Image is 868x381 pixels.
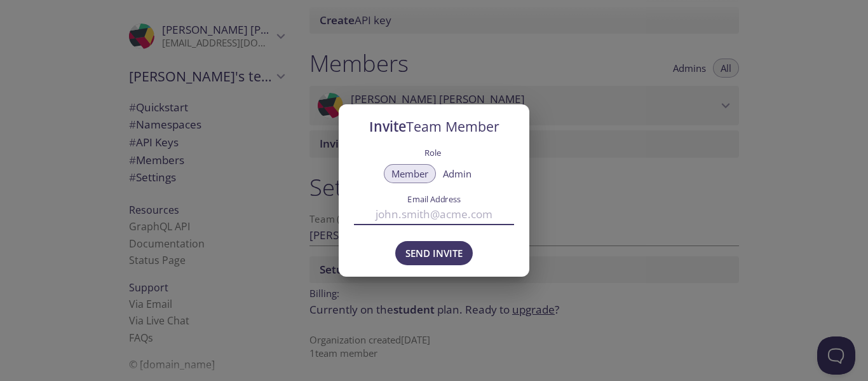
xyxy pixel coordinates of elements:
[354,204,514,225] input: john.smith@acme.com
[406,117,499,135] span: Team Member
[405,245,463,261] span: Send Invite
[435,164,479,183] button: Admin
[424,144,441,160] label: Role
[374,195,494,203] label: Email Address
[395,241,473,265] button: Send Invite
[369,117,499,135] span: Invite
[384,164,436,183] button: Member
